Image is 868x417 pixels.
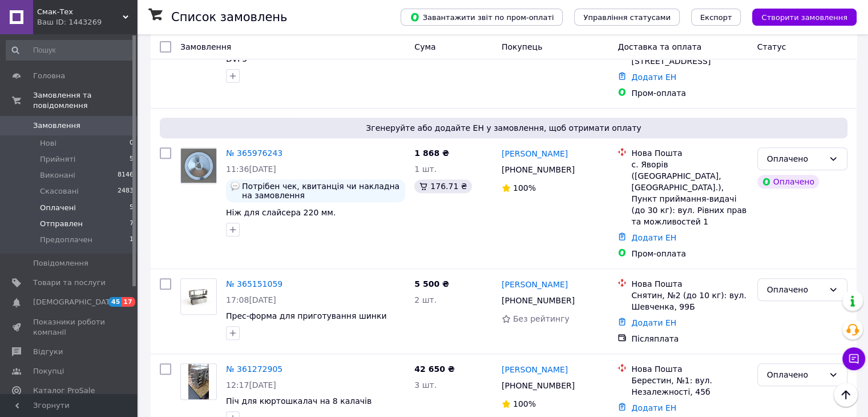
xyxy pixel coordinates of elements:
[574,9,680,26] button: Управління статусами
[502,296,575,305] span: [PHONE_NUMBER]
[631,73,676,82] a: Додати ЕН
[226,295,276,304] span: 17:08[DATE]
[513,314,570,323] span: Без рейтингу
[401,9,563,26] button: Завантажити звіт по пром-оплаті
[631,87,748,99] div: Пром-оплата
[414,279,449,288] span: 5 500 ₴
[33,317,106,338] span: Показники роботи компанії
[6,40,135,61] input: Пошук
[108,297,122,307] span: 45
[33,366,64,376] span: Покупці
[583,13,671,22] span: Управління статусами
[741,12,857,21] a: Створити замовлення
[118,186,134,197] span: 2483
[40,138,56,149] span: Нові
[33,347,63,357] span: Відгуки
[502,364,568,375] a: [PERSON_NAME]
[631,318,676,327] a: Додати ЕН
[767,283,824,296] div: Оплачено
[226,208,336,217] a: Ніж для слайсера 220 мм.
[130,235,134,245] span: 1
[180,42,231,51] span: Замовлення
[181,287,216,307] img: Фото товару
[226,380,276,390] span: 12:17[DATE]
[631,147,748,159] div: Нова Пошта
[631,278,748,290] div: Нова Пошта
[130,154,134,165] span: 5
[118,170,134,181] span: 8146
[40,170,75,181] span: Виконані
[631,403,676,412] a: Додати ЕН
[767,368,824,381] div: Оплачено
[617,42,701,51] span: Доставка та оплата
[33,121,80,131] span: Замовлення
[180,147,217,184] a: Фото товару
[33,258,88,268] span: Повідомлення
[834,383,858,407] button: Наверх
[414,165,437,174] span: 1 шт.
[164,122,843,134] span: Згенеруйте або додайте ЕН у замовлення, щоб отримати оплату
[40,154,75,165] span: Прийняті
[513,183,536,193] span: 100%
[631,363,748,375] div: Нова Пошта
[757,175,819,189] div: Оплачено
[502,42,542,51] span: Покупець
[188,364,208,399] img: Фото товару
[502,165,575,174] span: [PHONE_NUMBER]
[33,386,95,396] span: Каталог ProSale
[40,186,79,197] span: Скасовані
[502,381,575,390] span: [PHONE_NUMBER]
[700,13,732,22] span: Експорт
[752,9,857,26] button: Створити замовлення
[33,90,137,111] span: Замовлення та повідомлення
[414,42,435,51] span: Cума
[502,279,568,290] a: [PERSON_NAME]
[414,149,449,158] span: 1 868 ₴
[631,159,748,227] div: с. Яворів ([GEOGRAPHIC_DATA], [GEOGRAPHIC_DATA].), Пункт приймання-видачі (до 30 кг): вул. Рівних...
[631,233,676,242] a: Додати ЕН
[122,297,135,307] span: 17
[691,9,741,26] button: Експорт
[130,219,134,229] span: 7
[37,17,137,27] div: Ваш ID: 1443269
[180,363,217,400] a: Фото товару
[761,13,847,22] span: Створити замовлення
[181,149,216,183] img: Фото товару
[40,203,76,213] span: Оплачені
[180,278,217,315] a: Фото товару
[33,297,118,307] span: [DEMOGRAPHIC_DATA]
[40,219,83,229] span: Отправлен
[842,347,865,370] button: Чат з покупцем
[226,149,282,158] a: № 365976243
[757,42,786,51] span: Статус
[33,71,65,81] span: Головна
[513,399,536,408] span: 100%
[631,290,748,312] div: Снятин, №2 (до 10 кг): вул. Шевченка, 99Б
[414,179,471,193] div: 176.71 ₴
[631,333,748,344] div: Післяплата
[171,10,287,24] h1: Список замовлень
[226,311,386,320] a: Прес-форма для приготування шинки
[242,182,401,200] span: Потрібен чек, квитанція чи накладна на замовлення
[40,235,92,245] span: Предоплачен
[631,375,748,398] div: Берестин, №1: вул. Незалежності, 45б
[226,165,276,174] span: 11:36[DATE]
[130,138,134,149] span: 0
[226,396,372,406] a: Піч для кюртошкалач на 8 калачів
[33,278,106,288] span: Товари та послуги
[767,153,824,165] div: Оплачено
[631,248,748,259] div: Пром-оплата
[226,279,282,288] a: № 365151059
[37,7,123,17] span: Смак-Тех
[414,364,455,374] span: 42 650 ₴
[414,295,437,304] span: 2 шт.
[502,148,568,159] a: [PERSON_NAME]
[231,182,240,191] img: :speech_balloon:
[410,12,554,22] span: Завантажити звіт по пром-оплаті
[226,364,282,374] a: № 361272905
[414,380,437,390] span: 3 шт.
[130,203,134,213] span: 5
